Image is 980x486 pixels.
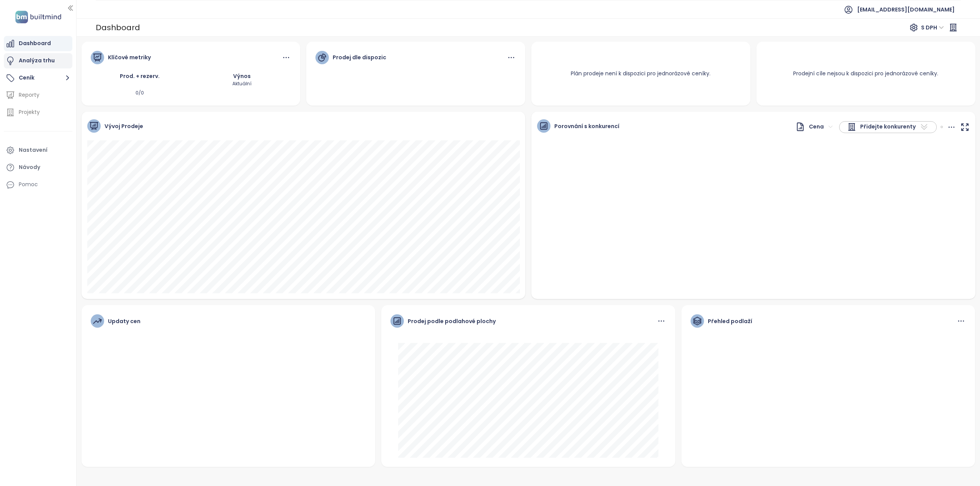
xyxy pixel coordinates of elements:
div: Prodej podle podlahové plochy [408,317,496,325]
div: Dashboard [96,20,140,35]
div: Prodej dle dispozic [333,53,386,62]
div: Prodejní cíle nejsou k dispozici pro jednorázové ceníky. [784,60,947,87]
div: Updaty cen [108,317,140,325]
div: 0/0 [91,89,189,97]
div: Výnos [193,72,291,80]
span: Vývoj Prodeje [105,122,143,130]
span: S DPH [921,22,944,33]
span: Přidejte konkurenty [860,122,916,132]
div: Pomoc [19,180,38,189]
div: Plán prodeje není k dispozici pro jednorázové ceníky. [562,60,720,87]
div: Přehled podlaží [708,317,752,325]
button: Ceník [4,70,72,86]
span: [EMAIL_ADDRESS][DOMAIN_NAME] [857,0,955,19]
div: Nastavení [19,145,47,155]
div: Návody [19,163,40,172]
div: Klíčové metriky [108,53,151,62]
img: logo [13,9,64,25]
a: Analýza trhu [4,53,72,68]
span: Porovnání s konkurencí [554,122,619,130]
div: Projekty [19,107,40,117]
span: Prod. + rezerv. [120,72,160,80]
a: Návody [4,160,72,175]
div: Dashboard [19,39,51,48]
a: Dashboard [4,36,72,51]
div: Pomoc [4,177,72,192]
div: Cena [795,122,824,132]
a: Projekty [4,105,72,120]
div: Reporty [19,90,39,100]
a: Reporty [4,88,72,103]
div: Aktuální [193,80,291,88]
div: Analýza trhu [19,56,55,65]
a: Nastavení [4,143,72,158]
